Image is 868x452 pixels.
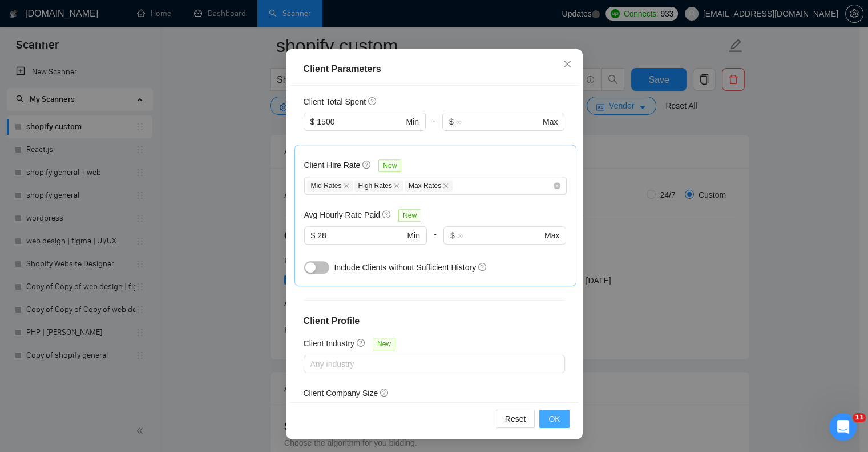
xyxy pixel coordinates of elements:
h5: Client Hire Rate [304,159,361,171]
span: Include Clients without Sufficient History [334,263,476,272]
button: Close [552,49,583,80]
span: $ [311,229,316,242]
span: close [394,183,399,189]
span: $ [310,115,315,128]
input: 0 [317,115,403,128]
span: New [398,209,421,222]
span: Min [406,115,419,128]
div: - [427,226,443,258]
span: question-circle [382,210,391,219]
h5: Avg Hourly Rate Paid [304,209,381,221]
input: ∞ [456,115,540,128]
span: Max [543,115,558,128]
span: question-circle [368,97,377,106]
iframe: Intercom live chat [829,413,857,441]
span: New [373,338,395,350]
span: question-circle [380,388,389,397]
div: - [426,113,442,145]
span: Max Rates [405,180,453,192]
span: OK [548,413,560,425]
span: close-circle [554,182,560,189]
h4: Client Profile [304,314,565,328]
h5: Client Industry [304,337,354,350]
span: High Rates [354,180,403,192]
input: ∞ [457,229,542,242]
span: close [563,59,572,69]
span: 11 [853,413,866,422]
span: close [344,183,349,189]
span: question-circle [357,338,366,347]
span: $ [449,115,454,128]
span: New [378,159,401,172]
h5: Client Total Spent [304,95,366,108]
h5: Client Company Size [304,387,378,399]
span: Min [407,229,420,242]
div: Client Parameters [304,62,565,76]
input: 0 [317,229,405,242]
button: OK [539,410,569,428]
span: Max [544,229,559,242]
span: question-circle [362,160,372,169]
span: Reset [505,413,526,425]
span: close [443,183,449,189]
span: Mid Rates [307,180,353,192]
span: question-circle [478,262,487,271]
span: $ [450,229,455,242]
button: Reset [496,410,535,428]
